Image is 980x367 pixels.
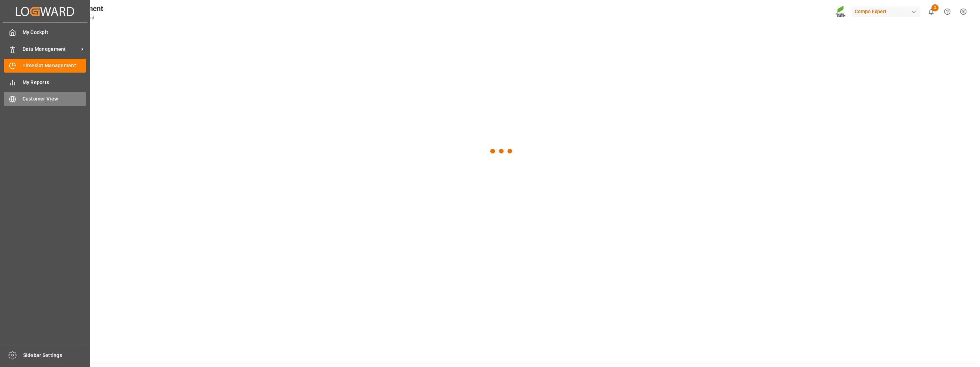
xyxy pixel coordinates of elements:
[4,59,86,73] a: Timeslot Management
[923,4,939,20] button: show 2 new notifications
[931,4,939,11] span: 2
[23,352,87,359] span: Sidebar Settings
[4,25,86,39] a: My Cockpit
[22,95,86,103] span: Customer View
[939,4,955,20] button: Help Center
[22,45,79,53] span: Data Management
[22,62,86,69] span: Timeslot Management
[835,5,847,18] img: Screenshot%202023-09-29%20at%2010.02.21.png_1712312052.png
[852,6,920,17] div: Compo Expert
[852,5,923,18] button: Compo Expert
[22,79,86,86] span: My Reports
[22,29,86,36] span: My Cockpit
[4,75,86,89] a: My Reports
[4,92,86,106] a: Customer View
